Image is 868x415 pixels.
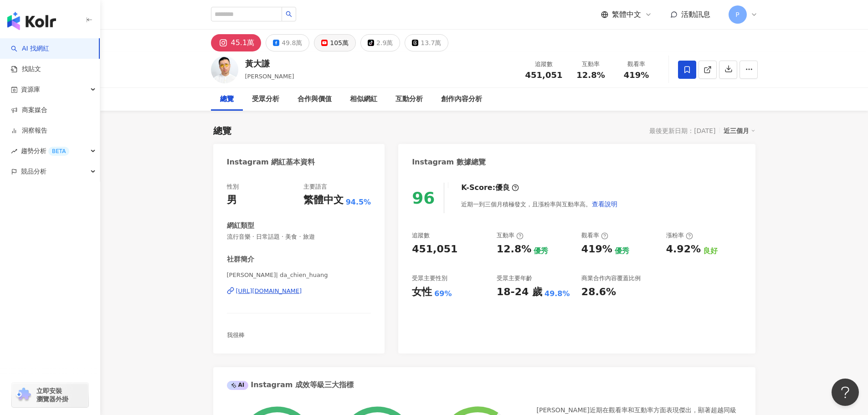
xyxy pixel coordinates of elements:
[252,94,279,105] div: 受眾分析
[11,65,41,74] a: 找貼文
[7,12,56,30] img: logo
[227,332,245,338] span: 我很棒
[681,10,710,19] span: 活動訊息
[11,44,49,53] a: searchAI 找網紅
[21,161,46,182] span: 競品分析
[245,58,294,69] div: 黃大謙
[11,126,47,135] a: 洞察報告
[36,387,68,403] span: 立即安裝 瀏覽器外掛
[412,242,457,256] div: 451,051
[213,124,231,137] div: 總覽
[330,36,349,49] div: 105萬
[497,285,542,299] div: 18-24 歲
[615,246,629,256] div: 優秀
[666,242,701,256] div: 4.92%
[376,36,393,49] div: 2.9萬
[612,10,641,20] span: 繁體中文
[421,36,441,49] div: 13.7萬
[346,197,371,207] span: 94.5%
[314,34,356,51] button: 105萬
[220,94,234,105] div: 總覽
[227,287,371,295] a: [URL][DOMAIN_NAME]
[227,157,315,167] div: Instagram 網紅基本資料
[544,289,570,299] div: 49.8%
[21,79,40,100] span: 資源庫
[211,56,238,83] img: KOL Avatar
[495,183,510,193] div: 優良
[525,60,563,69] div: 追蹤數
[497,231,524,240] div: 互動率
[591,195,618,213] button: 查看說明
[303,183,327,191] div: 主要語言
[624,71,649,80] span: 419%
[11,106,47,115] a: 商案媒合
[497,274,532,282] div: 受眾主要年齡
[574,60,608,69] div: 互動率
[21,141,69,161] span: 趨勢分析
[227,233,371,241] span: 流行音樂 · 日常話題 · 美食 · 旅遊
[461,195,618,213] div: 近期一到三個月積極發文，且漲粉率與互動率高。
[405,34,448,51] button: 13.7萬
[497,242,531,256] div: 12.8%
[350,94,377,105] div: 相似網紅
[666,231,693,240] div: 漲粉率
[525,70,563,80] span: 451,051
[534,246,548,256] div: 優秀
[619,60,654,69] div: 觀看率
[576,71,605,80] span: 12.8%
[441,94,482,105] div: 創作內容分析
[227,381,249,390] div: AI
[412,285,432,299] div: 女性
[282,36,302,49] div: 49.8萬
[581,274,641,282] div: 商業合作內容覆蓋比例
[286,11,292,17] span: search
[581,231,608,240] div: 觀看率
[227,380,354,390] div: Instagram 成效等級三大指標
[227,221,254,231] div: 網紅類型
[245,73,294,80] span: [PERSON_NAME]
[360,34,400,51] button: 2.9萬
[231,36,255,49] div: 45.1萬
[227,271,371,279] span: [PERSON_NAME]| da_chien_huang
[832,379,859,406] iframe: Help Scout Beacon - Open
[724,125,755,137] div: 近三個月
[412,231,430,240] div: 追蹤數
[12,383,88,407] a: chrome extension立即安裝 瀏覽器外掛
[236,287,302,295] div: [URL][DOMAIN_NAME]
[412,157,486,167] div: Instagram 數據總覽
[227,255,254,264] div: 社群簡介
[581,242,612,256] div: 419%
[227,183,239,191] div: 性別
[412,189,435,207] div: 96
[266,34,309,51] button: 49.8萬
[649,127,715,134] div: 最後更新日期：[DATE]
[592,200,617,208] span: 查看說明
[298,94,332,105] div: 合作與價值
[211,34,262,51] button: 45.1萬
[227,193,237,207] div: 男
[11,148,17,154] span: rise
[735,10,739,20] span: P
[461,183,519,193] div: K-Score :
[303,193,344,207] div: 繁體中文
[15,388,32,402] img: chrome extension
[581,285,616,299] div: 28.6%
[48,147,69,156] div: BETA
[434,289,452,299] div: 69%
[703,246,718,256] div: 良好
[395,94,423,105] div: 互動分析
[412,274,447,282] div: 受眾主要性別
